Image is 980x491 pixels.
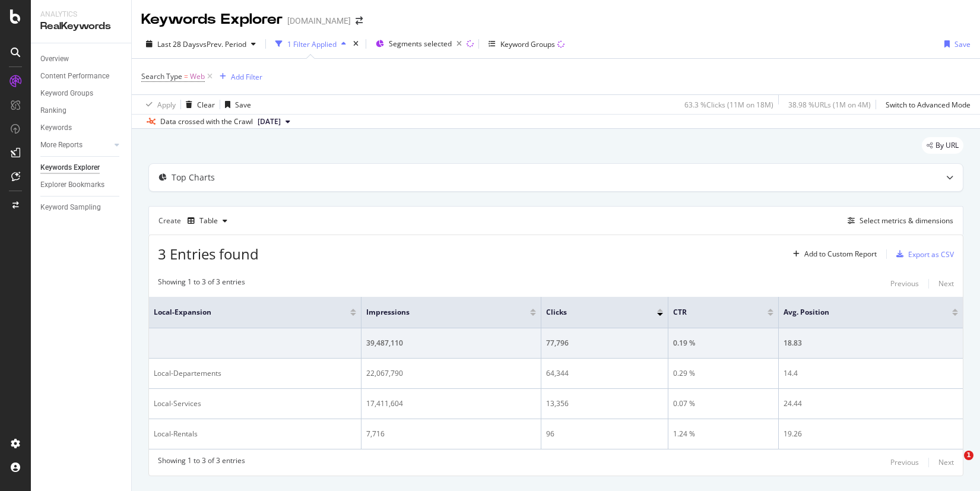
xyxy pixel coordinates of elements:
div: 14.4 [784,368,958,379]
div: [DOMAIN_NAME] [287,15,351,27]
span: 3 Entries found [158,244,259,264]
div: Showing 1 to 3 of 3 entries [158,277,245,291]
div: 18.83 [784,338,958,349]
span: Search Type [141,71,182,81]
span: Segments selected [389,39,452,49]
div: 0.19 % [673,338,773,349]
div: Table [199,217,218,224]
div: Local-Departements [154,368,356,379]
div: 38.98 % URLs ( 1M on 4M ) [788,100,871,110]
span: 2025 Aug. 25th [258,116,281,127]
div: 0.29 % [673,368,773,379]
a: More Reports [40,139,111,151]
span: Clicks [546,307,639,318]
button: Previous [890,277,919,291]
button: Clear [181,95,215,114]
div: More Reports [40,139,83,151]
iframe: Intercom live chat [940,451,968,479]
div: Save [954,39,971,49]
div: Content Performance [40,70,109,83]
button: Switch to Advanced Mode [881,95,971,114]
div: Overview [40,53,69,65]
div: 1.24 % [673,429,773,439]
a: Keyword Groups [40,87,123,100]
span: Web [190,68,205,85]
div: Next [938,457,954,467]
button: Next [938,277,954,291]
div: Top Charts [172,172,215,183]
div: times [351,38,361,50]
div: Showing 1 to 3 of 3 entries [158,455,245,470]
div: Previous [890,457,919,467]
div: Data crossed with the Crawl [160,116,253,127]
button: Apply [141,95,176,114]
a: Keywords [40,122,123,134]
div: Add Filter [231,72,262,82]
div: 77,796 [546,338,663,349]
button: Previous [890,455,919,470]
span: Local-Expansion [154,307,332,318]
a: Keyword Sampling [40,201,123,214]
div: Keyword Groups [40,87,93,100]
span: = [184,71,188,81]
button: Next [938,455,954,470]
div: Keyword Groups [500,39,555,49]
div: 17,411,604 [366,398,536,409]
div: 1 Filter Applied [287,39,337,49]
div: Export as CSV [908,249,954,259]
div: 19.26 [784,429,958,439]
span: Impressions [366,307,512,318]
div: 96 [546,429,663,439]
span: CTR [673,307,750,318]
div: 22,067,790 [366,368,536,379]
div: Explorer Bookmarks [40,179,104,191]
div: Analytics [40,9,122,20]
button: Export as CSV [892,245,954,264]
div: Keywords Explorer [40,161,100,174]
a: Content Performance [40,70,123,83]
div: RealKeywords [40,20,122,33]
button: [DATE] [253,115,295,129]
div: legacy label [922,137,963,154]
div: 39,487,110 [366,338,536,349]
button: Add to Custom Report [788,245,877,264]
div: Create [158,211,232,230]
div: 64,344 [546,368,663,379]
div: Switch to Advanced Mode [886,100,971,110]
div: Save [235,100,251,110]
div: Keywords [40,122,72,134]
div: Add to Custom Report [804,251,877,258]
div: Clear [197,100,215,110]
div: arrow-right-arrow-left [356,17,363,25]
a: Explorer Bookmarks [40,179,123,191]
a: Ranking [40,104,123,117]
span: vs Prev. Period [199,39,246,49]
div: 63.3 % Clicks ( 11M on 18M ) [684,100,773,110]
button: Save [940,34,971,53]
div: Apply [157,100,176,110]
button: Select metrics & dimensions [843,214,953,228]
button: Last 28 DaysvsPrev. Period [141,34,261,53]
div: Ranking [40,104,66,117]
button: Save [220,95,251,114]
button: Segments selected [371,34,467,53]
div: Select metrics & dimensions [860,216,953,226]
div: 24.44 [784,398,958,409]
div: 0.07 % [673,398,773,409]
div: 13,356 [546,398,663,409]
span: Avg. Position [784,307,934,318]
button: Add Filter [215,69,262,84]
div: Local-Rentals [154,429,356,439]
span: By URL [935,142,959,149]
button: 1 Filter Applied [271,34,351,53]
div: Previous [890,278,919,289]
div: Keyword Sampling [40,201,101,214]
button: Table [183,211,232,230]
div: Local-Services [154,398,356,409]
div: Keywords Explorer [141,9,283,30]
a: Keywords Explorer [40,161,123,174]
div: 7,716 [366,429,536,439]
button: Keyword Groups [484,34,569,53]
span: 1 [964,451,973,460]
span: Last 28 Days [157,39,199,49]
